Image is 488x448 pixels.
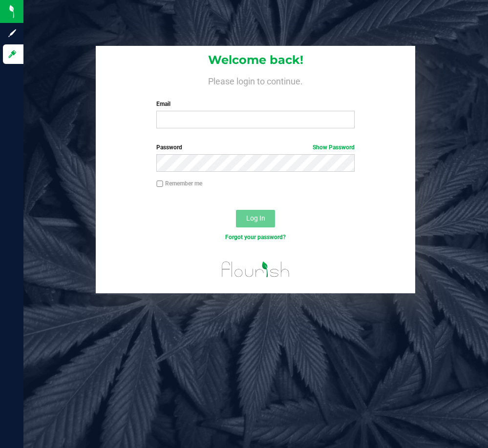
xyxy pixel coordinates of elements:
label: Remember me [156,179,202,188]
h1: Welcome back! [96,54,415,66]
a: Forgot your password? [225,234,286,241]
inline-svg: Log in [7,49,17,59]
a: Show Password [313,144,355,151]
inline-svg: Sign up [7,28,17,38]
img: flourish_logo.svg [216,252,296,287]
h4: Please login to continue. [96,74,415,86]
button: Log In [236,210,275,227]
span: Password [156,144,182,151]
input: Remember me [156,181,163,187]
span: Log In [246,214,265,222]
label: Email [156,100,355,108]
